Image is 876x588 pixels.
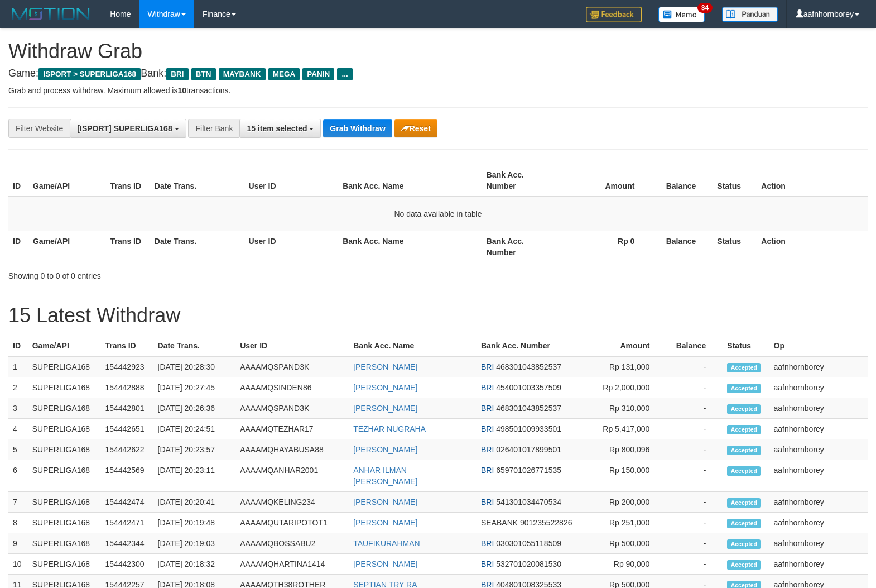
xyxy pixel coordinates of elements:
[353,424,426,433] a: TEZHAR NUGRAHA
[666,460,723,492] td: -
[769,554,868,575] td: aafnhornborey
[481,518,518,527] span: SEABANK
[191,68,216,80] span: BTN
[769,356,868,377] td: aafnhornborey
[8,68,868,79] h4: Game: Bank:
[247,124,307,133] span: 15 item selected
[8,419,28,439] td: 4
[496,404,561,413] span: Copy 468301043852537 to clipboard
[560,231,652,262] th: Rp 0
[496,424,561,433] span: Copy 498501009933501 to clipboard
[584,460,667,492] td: Rp 150,000
[153,513,236,533] td: [DATE] 20:19:48
[353,560,417,568] a: [PERSON_NAME]
[235,492,349,513] td: AAAAMQKELING234
[727,560,761,570] span: Accepted
[697,3,713,13] span: 34
[482,165,560,197] th: Bank Acc. Number
[153,439,236,460] td: [DATE] 20:23:57
[769,492,868,513] td: aafnhornborey
[188,119,239,138] div: Filter Bank
[244,165,339,197] th: User ID
[28,165,106,197] th: Game/API
[584,513,667,533] td: Rp 251,000
[28,336,101,356] th: Game/API
[757,165,868,197] th: Action
[8,492,28,513] td: 7
[302,68,334,80] span: PANIN
[666,398,723,419] td: -
[727,384,761,393] span: Accepted
[28,231,106,262] th: Game/API
[219,68,266,80] span: MAYBANK
[584,533,667,554] td: Rp 500,000
[394,119,437,137] button: Reset
[100,513,153,533] td: 154442471
[28,377,101,398] td: SUPERLIGA168
[481,424,494,433] span: BRI
[8,336,28,356] th: ID
[666,419,723,439] td: -
[8,119,70,138] div: Filter Website
[100,460,153,492] td: 154442569
[153,398,236,419] td: [DATE] 20:26:36
[353,362,417,371] a: [PERSON_NAME]
[100,554,153,575] td: 154442300
[353,539,420,548] a: TAUFIKURAHMAN
[496,383,561,392] span: Copy 454001003357509 to clipboard
[153,554,236,575] td: [DATE] 20:18:32
[666,513,723,533] td: -
[520,518,572,527] span: Copy 901235522826 to clipboard
[481,539,494,548] span: BRI
[77,124,172,133] span: [ISPORT] SUPERLIGA168
[8,554,28,575] td: 10
[586,7,642,22] img: Feedback.jpg
[482,231,560,262] th: Bank Acc. Number
[153,533,236,554] td: [DATE] 20:19:03
[757,231,868,262] th: Action
[353,404,417,413] a: [PERSON_NAME]
[150,165,244,197] th: Date Trans.
[28,492,101,513] td: SUPERLIGA168
[727,363,761,372] span: Accepted
[476,336,584,356] th: Bank Acc. Number
[28,419,101,439] td: SUPERLIGA168
[153,492,236,513] td: [DATE] 20:20:41
[153,460,236,492] td: [DATE] 20:23:11
[239,119,321,138] button: 15 item selected
[338,231,482,262] th: Bank Acc. Name
[727,404,761,414] span: Accepted
[8,231,28,262] th: ID
[481,383,494,392] span: BRI
[8,6,93,22] img: MOTION_logo.png
[100,419,153,439] td: 154442651
[727,466,761,476] span: Accepted
[8,40,868,63] h1: Withdraw Grab
[100,398,153,419] td: 154442801
[235,377,349,398] td: AAAAMQSINDEN86
[584,554,667,575] td: Rp 90,000
[727,519,761,528] span: Accepted
[727,498,761,508] span: Accepted
[496,539,561,548] span: Copy 030301055118509 to clipboard
[28,398,101,419] td: SUPERLIGA168
[769,513,868,533] td: aafnhornborey
[496,445,561,454] span: Copy 026401017899501 to clipboard
[584,398,667,419] td: Rp 310,000
[769,377,868,398] td: aafnhornborey
[150,231,244,262] th: Date Trans.
[28,439,101,460] td: SUPERLIGA168
[353,498,417,506] a: [PERSON_NAME]
[235,356,349,377] td: AAAAMQSPAND3K
[496,466,561,475] span: Copy 659701026771535 to clipboard
[769,398,868,419] td: aafnhornborey
[153,419,236,439] td: [DATE] 20:24:51
[584,356,667,377] td: Rp 131,000
[727,446,761,455] span: Accepted
[723,336,769,356] th: Status
[235,336,349,356] th: User ID
[8,304,868,327] h1: 15 Latest Withdraw
[353,466,417,486] a: ANHAR ILMAN [PERSON_NAME]
[100,439,153,460] td: 154442622
[584,419,667,439] td: Rp 5,417,000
